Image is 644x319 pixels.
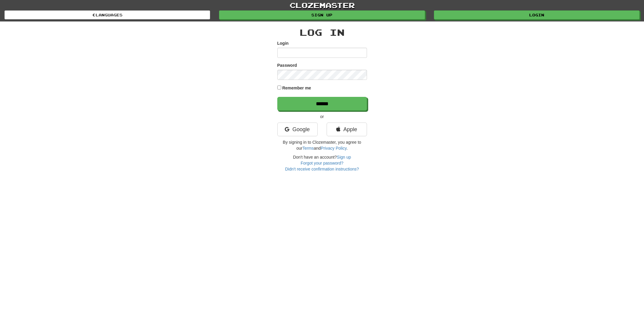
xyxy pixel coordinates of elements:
[4,10,210,19] a: Languages
[337,155,351,159] a: Sign up
[277,114,367,120] p: or
[219,10,425,19] a: Sign up
[302,146,314,151] a: Terms
[434,10,640,19] a: Login
[277,27,367,37] h2: Log In
[282,85,311,91] label: Remember me
[277,139,367,151] p: By signing in to Clozemaster, you agree to our and .
[277,154,367,172] div: Don't have an account?
[285,167,359,171] a: Didn't receive confirmation instructions?
[277,123,318,136] a: Google
[301,161,343,165] a: Forgot your password?
[277,62,297,68] label: Password
[277,40,289,46] label: Login
[327,123,367,136] a: Apple
[321,146,346,151] a: Privacy Policy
